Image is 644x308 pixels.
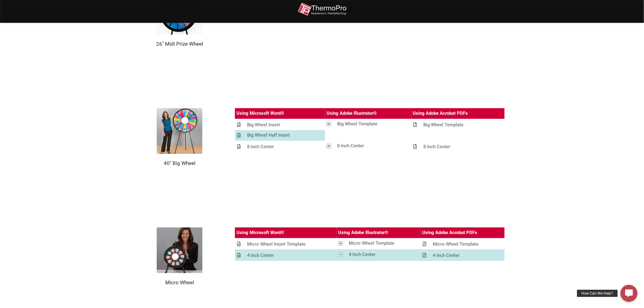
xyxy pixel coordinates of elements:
div: Micro Wheel Template [349,240,395,247]
a: 8 Inch Center [325,141,411,151]
div: 8 Inch Center [337,142,364,150]
a: Micro Wheel Template [337,238,421,249]
div: Using Adobe Acrobat PDFs [422,229,477,236]
a: 8 Inch Center [235,142,325,152]
div: 4 Inch Center [247,252,274,259]
a: Big Wheel Insert [235,120,325,130]
div: 8 Inch Center [247,143,274,151]
h2: 40" Big Wheel [139,160,220,166]
div: 4 Inch Center [349,251,376,258]
a: 4 Inch Center [421,250,504,261]
a: Big Wheel Half Insert [235,130,325,141]
div: Using Adobe Illustrator® [338,229,389,236]
a: How Can We Help? [621,285,638,302]
div: Using Adobe Acrobat PDFs [413,110,468,117]
a: 4 Inch Center [235,250,337,261]
a: 8 Inch Center [411,142,505,152]
a: Micro Wheel Insert Template [235,239,337,250]
a: Micro Wheel Template [421,239,504,250]
h2: Micro Wheel [139,279,220,286]
a: Big Wheel Template [411,120,505,130]
div: 4 Inch Center [433,252,460,259]
div: How Can We Help? [577,290,618,297]
div: Big Wheel Half Insert [247,131,290,139]
div: Using Microsoft Word® [236,110,284,117]
div: Big Wheel Template [337,120,377,128]
div: Big Wheel Insert [247,121,280,129]
div: Using Microsoft Word® [236,229,284,236]
div: 8 Inch Center [424,143,450,151]
a: Big Wheel Template [325,119,411,129]
div: Big Wheel Template [424,121,464,129]
a: 4 Inch Center [337,249,421,260]
h2: 26" Midi Prize Wheel [139,40,220,47]
div: Using Adobe Illustrator® [327,110,377,117]
div: Micro Wheel Template [433,240,478,248]
img: thermopro-logo-non-iso [298,2,346,16]
div: Micro Wheel Insert Template [247,240,306,248]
